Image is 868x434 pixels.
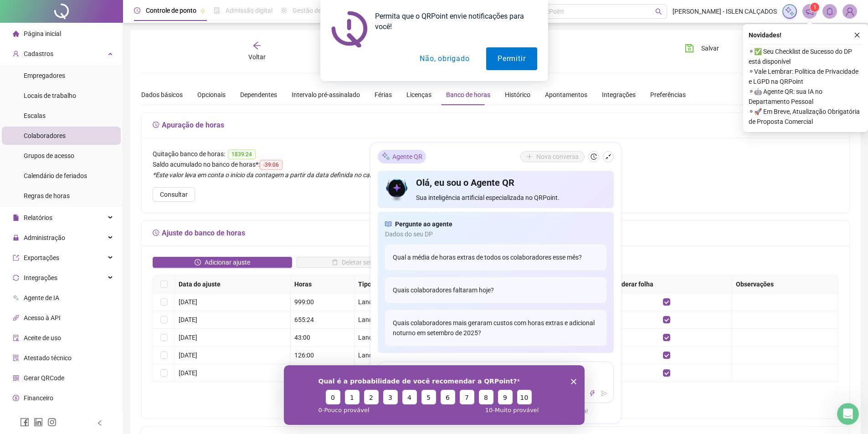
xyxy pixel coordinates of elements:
span: audit [13,335,19,341]
h5: Apuração de horas [153,120,838,131]
th: Data do ajuste [175,276,291,293]
span: read [385,219,391,229]
span: api [13,315,19,321]
span: Financeiro [24,394,53,402]
span: shrink [605,153,611,160]
span: -39:06 [260,160,282,170]
span: Saldo acumulado no banco de horas [153,161,256,168]
td: 126:00 [291,347,354,364]
button: Consultar [153,187,195,202]
div: Preferências [650,90,686,100]
div: Agente QR [378,150,426,163]
td: 999:00 [291,293,354,311]
img: icon [385,176,409,203]
div: Apontamentos [545,90,587,100]
span: Atestado técnico [24,354,72,362]
button: Nova conversa [520,151,585,162]
div: Qual a média de horas extras de todos os colaboradores esse mês? [385,245,606,270]
div: Licenças [406,90,431,100]
div: Banco de horas [446,90,490,100]
span: Relatórios [24,214,52,221]
div: Dependentes [240,90,277,100]
button: Deletar selecionados [297,257,436,268]
th: Tipo de ajuste [354,276,517,293]
span: lock [13,235,19,241]
div: [DATE] [179,315,287,325]
td: 655:24 [291,311,354,329]
div: [DATE] [179,332,287,342]
td: 43:00 [291,329,354,347]
div: Quais colaboradores faltaram hoje? [385,277,606,303]
span: left [97,420,103,426]
span: Regras de horas [24,192,70,199]
span: Sua inteligência artificial especializada no QRPoint. [416,193,606,203]
button: thunderbolt [587,388,598,399]
div: Férias [375,90,392,100]
button: Não, obrigado [408,47,481,70]
span: qrcode [13,375,19,381]
span: Gerar QRCode [24,374,64,382]
div: [DATE] [179,368,287,378]
div: Integrações [602,90,636,100]
span: Administração [24,234,65,241]
span: Colaboradores [24,132,66,139]
div: Quais colaboradores mais geraram custos com horas extras e adicional noturno em setembro de 2025? [385,310,606,346]
span: solution [13,355,19,361]
img: sparkle-icon.fc2bf0ac1784a2077858766a79e2daf3.svg [381,152,390,161]
span: history [591,153,597,160]
div: Opcionais [197,90,226,100]
span: facebook [20,418,29,427]
th: Observações [732,276,838,293]
button: Permitir [486,47,537,70]
span: instagram [47,418,56,427]
span: Calendário de feriados [24,172,87,179]
span: ⚬ 🤖 Agente QR: sua IA no Departamento Pessoal [749,87,863,107]
th: Considerar folha [601,276,732,293]
div: [DATE] [179,297,287,307]
img: notification icon [331,11,368,47]
h4: Olá, eu sou o Agente QR [416,176,606,189]
div: Permita que o QRPoint envie notificações para você! [368,11,537,32]
th: Horas [291,276,354,293]
em: *Este valor leva em conta o início da contagem a partir da data definida no campo "Data de início... [153,171,621,179]
div: Lançamento de horas [358,332,513,342]
span: field-time [153,229,160,236]
span: Dados do seu DP [385,229,606,239]
span: file [13,214,19,221]
span: dollar [13,395,19,401]
span: linkedin [34,418,43,427]
span: thunderbolt [589,390,596,397]
button: send [599,388,610,399]
span: Aceite de uso [24,334,61,342]
span: Quitação banco de horas: [153,150,225,158]
span: Grupos de acesso [24,152,74,159]
button: Adicionar ajuste [153,257,292,268]
div: Dados básicos [141,90,183,100]
span: export [13,255,19,261]
span: Adicionar ajuste [205,257,250,267]
span: field-time [153,121,160,128]
div: Lançamento de horas [358,297,513,307]
span: Agente de IA [24,294,59,301]
h5: Ajuste do banco de horas [153,228,838,239]
span: Acesso à API [24,314,61,322]
div: Histórico [505,90,530,100]
span: 1839:24 [228,149,256,159]
iframe: Pesquisa da QRPoint [284,365,585,425]
span: Integrações [24,274,57,281]
td: 16:00 [291,364,354,382]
